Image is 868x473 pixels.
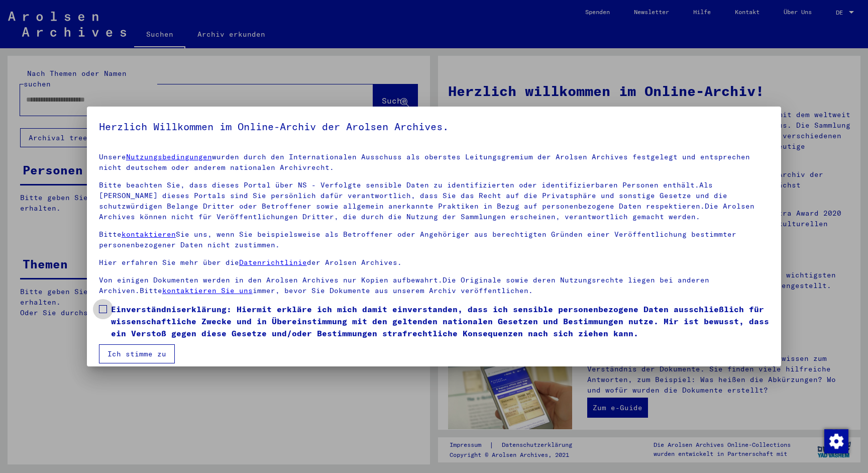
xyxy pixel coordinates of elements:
[239,258,307,267] a: Datenrichtlinie
[126,152,212,161] a: Nutzungsbedingungen
[99,229,769,250] p: Bitte Sie uns, wenn Sie beispielsweise als Betroffener oder Angehöriger aus berechtigten Gründen ...
[162,286,253,295] a: kontaktieren Sie uns
[99,344,175,363] button: Ich stimme zu
[99,152,769,173] p: Unsere wurden durch den Internationalen Ausschuss als oberstes Leitungsgremium der Arolsen Archiv...
[824,429,848,453] img: Zustimmung ändern
[99,119,769,135] h5: Herzlich Willkommen im Online-Archiv der Arolsen Archives.
[122,230,176,239] a: kontaktieren
[111,303,769,339] span: Einverständniserklärung: Hiermit erkläre ich mich damit einverstanden, dass ich sensible personen...
[99,180,769,222] p: Bitte beachten Sie, dass dieses Portal über NS - Verfolgte sensible Daten zu identifizierten oder...
[99,275,769,296] p: Von einigen Dokumenten werden in den Arolsen Archives nur Kopien aufbewahrt.Die Originale sowie d...
[99,257,769,268] p: Hier erfahren Sie mehr über die der Arolsen Archives.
